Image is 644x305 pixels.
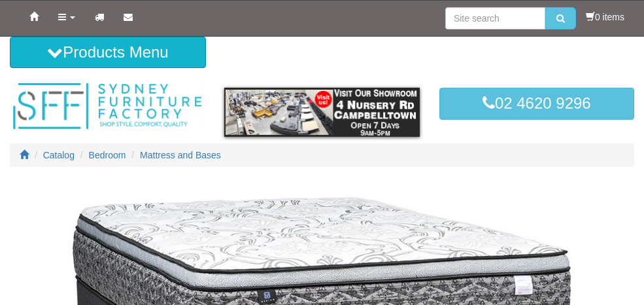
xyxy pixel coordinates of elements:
a: 02 4620 9296 [439,88,634,119]
a: Catalog [43,150,75,160]
img: Sydney Furniture Factory [10,81,205,132]
a: Bedroom [89,150,126,160]
button: Products Menu [10,37,206,68]
a: Mattress and Bases [140,150,221,160]
input: Site search [445,7,545,29]
li: 0 items [586,10,624,24]
img: showroom.gif [224,88,419,137]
